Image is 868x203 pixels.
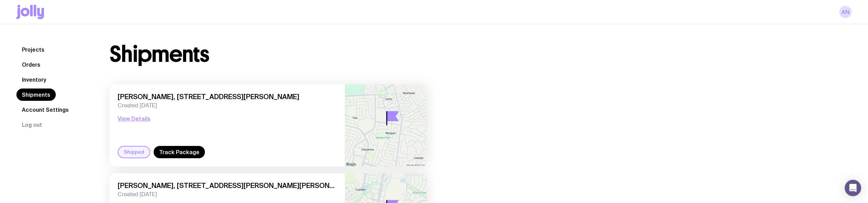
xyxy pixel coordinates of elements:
[118,102,337,109] span: Created [DATE]
[845,180,861,196] div: Open Intercom Messenger
[16,58,46,71] a: Orders
[118,146,150,158] div: Shipped
[118,191,337,198] span: Created [DATE]
[16,104,74,116] a: Account Settings
[16,119,48,131] button: Log out
[16,43,50,56] a: Projects
[118,114,151,123] button: View Details
[118,181,337,190] span: [PERSON_NAME], [STREET_ADDRESS][PERSON_NAME][PERSON_NAME]
[16,73,52,86] a: Inventory
[109,43,209,65] h1: Shipments
[345,84,427,166] img: staticmap
[118,93,337,101] span: [PERSON_NAME], [STREET_ADDRESS][PERSON_NAME]
[839,6,852,18] a: AN
[16,89,56,101] a: Shipments
[154,146,205,158] a: Track Package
